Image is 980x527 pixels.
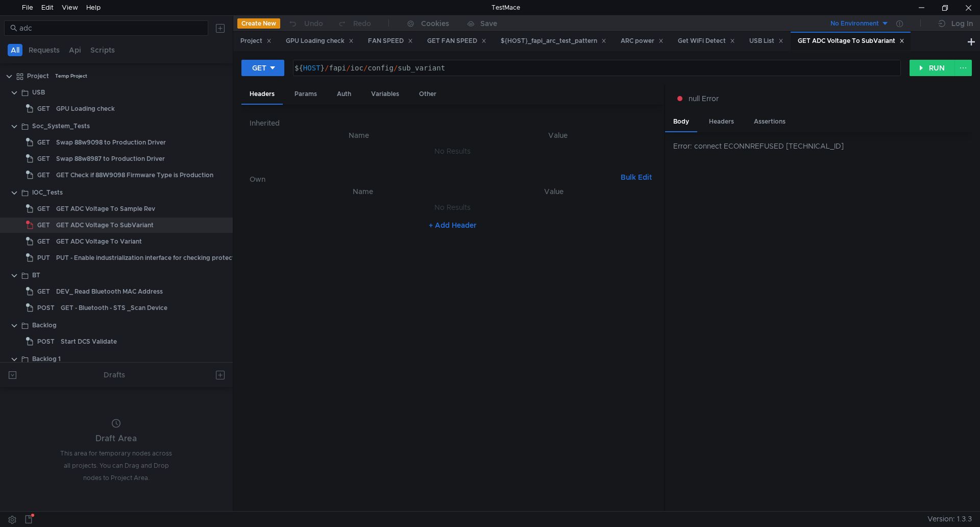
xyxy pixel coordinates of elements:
h6: Own [250,173,617,185]
div: GET Check if 88W9098 Firmware Type is Production [56,167,213,183]
div: DEV_ Read Bluetooth MAC Address [56,284,163,299]
th: Name [258,129,460,141]
div: GPU Loading check [286,36,354,46]
div: Drafts [104,369,125,381]
button: Api [66,44,84,56]
div: Body [665,112,697,132]
div: No Environment [830,19,879,29]
div: USB [32,85,45,100]
span: POST [37,300,55,316]
div: Swap 88w8987 to Production Driver [56,151,165,166]
button: RUN [910,60,955,76]
div: USB List [749,36,783,46]
span: GET [37,284,50,299]
div: Get WiFi Detect [678,36,735,46]
div: Other [411,85,445,104]
span: GET [37,151,50,166]
div: GET [252,62,266,74]
div: Cookies [421,17,449,30]
div: BT [32,268,40,283]
button: All [8,44,22,56]
div: GPU Loading check [56,101,115,116]
span: GET [37,218,50,233]
input: Search... [19,22,202,34]
span: GET [37,135,50,150]
div: GET ADC Voltage To Variant [56,234,142,249]
div: Backlog [32,318,57,333]
div: ARC power [621,36,664,46]
div: Soc_System_Tests [32,118,90,134]
div: Save [480,20,497,27]
div: Redo [353,17,371,30]
div: Project [240,36,272,46]
div: PUT - Enable industrialization interface for checking protection state (status) [56,250,286,266]
div: Headers [701,112,742,131]
div: Swap 88w9098 to Production Driver [56,135,166,150]
div: Auth [329,85,359,104]
button: + Add Header [425,219,481,231]
button: Bulk Edit [617,171,656,183]
span: GET [37,167,50,183]
th: Name [266,185,460,198]
div: GET FAN SPEED [427,36,486,46]
div: Start DCS Validate [61,334,117,349]
nz-embed-empty: No Results [434,147,471,156]
div: GET ADC Voltage To SubVariant [56,218,154,233]
span: GET [37,101,50,116]
th: Value [460,129,656,141]
div: Log In [951,17,973,30]
span: POST [37,334,55,349]
nz-embed-empty: No Results [434,203,471,212]
div: GET - Bluetooth - STS _Scan Device [61,300,167,316]
div: Headers [241,85,283,105]
button: Requests [26,44,63,56]
span: PUT [37,250,50,266]
div: Undo [304,17,323,30]
div: Params [286,85,325,104]
span: null Error [689,93,719,104]
span: GET [37,234,50,249]
span: Version: 1.3.3 [927,512,972,526]
button: GET [241,60,284,76]
button: Scripts [87,44,118,56]
div: Error: connect ECONNREFUSED [TECHNICAL_ID] [673,140,972,152]
button: Redo [330,16,378,31]
div: ${HOST}_fapi_arc_test_pattern [501,36,606,46]
div: Assertions [746,112,794,131]
button: Undo [280,16,330,31]
button: Create New [237,18,280,29]
div: GET ADC Voltage To Sample Rev [56,201,155,217]
button: No Environment [818,15,889,32]
div: FAN SPEED [368,36,413,46]
div: Variables [363,85,407,104]
div: Backlog 1 [32,351,61,367]
th: Value [460,185,648,198]
div: GET ADC Voltage To SubVariant [798,36,904,46]
h6: Inherited [250,117,656,129]
div: Temp Project [55,68,87,84]
div: IOC_Tests [32,185,63,200]
span: GET [37,201,50,217]
div: Project [27,68,49,84]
